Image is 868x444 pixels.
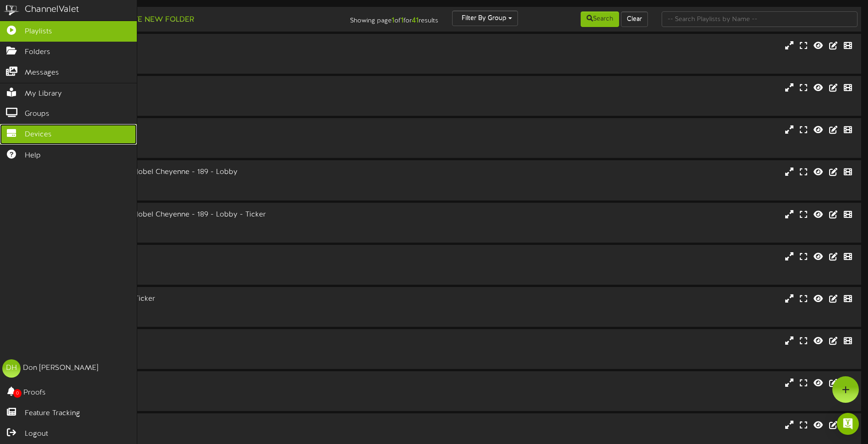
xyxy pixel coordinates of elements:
button: Create New Folder [106,14,197,26]
div: Cheyenne - 402 - Dyno Nobel Cheyenne - 189 - Lobby [37,167,369,178]
div: # 7003 [37,143,369,151]
strong: 1 [401,16,404,25]
input: -- Search Playlists by Name -- [662,11,857,27]
span: My Library [25,89,62,99]
div: # 1791 [37,185,369,193]
span: Groups [25,109,49,119]
div: Ticker ( ) [37,220,369,227]
strong: 1 [392,16,394,25]
div: # 8542 [37,354,369,362]
span: Devices [25,130,52,140]
div: Carthage Plant [37,125,369,135]
div: # 8632 [37,59,369,67]
div: # 12361 [37,396,369,404]
div: # 8633 [37,101,369,109]
div: Landscape ( 16:9 ) [37,347,369,354]
span: Proofs [23,388,46,398]
div: Landscape ( 16:9 ) [37,51,369,59]
span: Feature Tracking [25,408,80,419]
div: ChannelValet [25,3,79,16]
div: # 8619 [37,312,369,320]
div: Administration [37,41,369,51]
div: Donora PA 1 [37,378,369,389]
div: Cheyenne - Emulsions [37,252,369,262]
div: Landscape ( 16:9 ) [37,178,369,185]
div: DH [2,359,21,378]
button: Filter By Group [452,11,518,26]
div: Landscape ( 16:9 ) [37,262,369,270]
div: Cheyenne - Emulsions - Ticker [37,294,369,304]
span: 0 [13,389,22,398]
div: Landscape ( 16:9 ) [37,135,369,143]
span: Logout [25,429,48,439]
div: Landscape ( 16:9 ) [37,389,369,396]
span: Messages [25,68,59,78]
div: Open Intercom Messenger [837,413,859,435]
div: Ticker ( ) [37,431,369,439]
span: Playlists [25,27,52,37]
div: Ticker ( ) [37,304,369,312]
strong: 41 [412,16,419,25]
div: Cheyenne - 402 - Dyno Nobel Cheyenne - 189 - Lobby - Ticker [37,210,369,220]
button: Clear [621,11,648,27]
div: Showing page of for results [306,11,445,26]
div: Don [PERSON_NAME] [23,363,98,374]
div: Donora PA 1 - Ticker [37,420,369,431]
span: Folders [25,47,50,58]
span: Help [25,151,41,161]
div: # 8616 [37,270,369,278]
div: Administration - Ticker [37,83,369,93]
div: Ticker ( ) [37,93,369,101]
div: Cheyenne - Mirror 1 [37,336,369,347]
div: # 1793 [37,227,369,235]
button: Search [581,11,619,27]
